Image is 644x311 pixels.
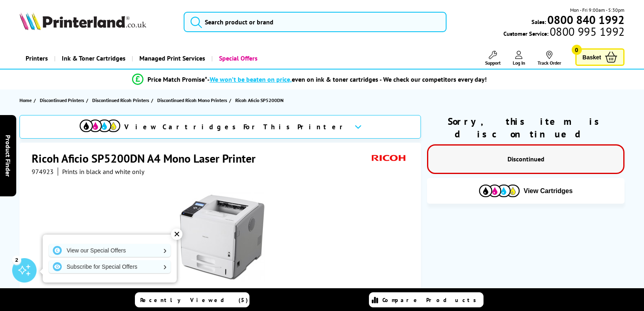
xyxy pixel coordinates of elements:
input: Search product or brand [184,12,447,32]
img: View Cartridges [80,120,120,132]
img: Printerland Logo [20,12,146,30]
a: Ricoh Aficio SP5200DN [235,96,286,104]
span: Mon - Fri 9:00am - 5:30pm [570,6,624,14]
span: We won’t be beaten on price, [210,75,292,83]
span: Recently Viewed (5) [140,296,248,304]
img: Ricoh [370,151,408,166]
a: Track Order [538,51,561,66]
li: modal_Promise [4,72,614,87]
span: Discontinued Ricoh Mono Printers [157,96,227,104]
a: Printers [20,48,54,69]
a: Special Offers [211,48,264,69]
span: 0 [572,45,582,55]
span: Compare Products [382,296,481,304]
b: 0800 840 1992 [547,12,624,27]
a: Ink & Toner Cartridges [54,48,132,69]
a: Basket 0 [575,48,625,66]
a: Log In [513,51,525,66]
a: 0800 840 1992 [546,16,624,24]
span: Ink & Toner Cartridges [62,48,126,69]
a: Discontinued Printers [40,96,86,104]
span: Product Finder [4,135,12,176]
a: Discontinued Ricoh Mono Printers [157,96,229,104]
img: Ricoh Aficio SP5200DN [176,192,266,282]
p: Discontinued [436,154,616,165]
span: Customer Service: [503,28,624,37]
a: Discontinued Ricoh Printers [92,96,151,104]
a: Printerland Logo [20,12,174,32]
div: Sorry, this item is discontinued [427,115,625,140]
span: Ricoh Aficio SP5200DN [235,96,284,104]
a: Home [20,96,34,104]
div: - even on ink & toner cartridges - We check our competitors every day! [207,75,487,83]
a: Support [485,51,501,66]
span: Price Match Promise* [147,75,207,83]
img: Cartridges [479,185,520,197]
div: 2 [12,255,21,264]
span: Discontinued Ricoh Printers [92,96,149,104]
span: 974923 [32,167,54,176]
a: Compare Products [369,292,484,307]
span: Log In [513,60,525,66]
span: Sales: [531,18,546,26]
span: View Cartridges For This Printer [124,122,348,131]
i: Prints in black and white only [62,167,144,176]
div: ✕ [171,228,182,240]
a: Subscribe for Special Offers [49,260,171,273]
span: Basket [583,52,601,63]
span: View Cartridges [524,187,573,195]
span: Support [485,60,501,66]
span: Home [20,96,32,104]
h1: Ricoh Aficio SP5200DN A4 Mono Laser Printer [32,151,264,166]
span: Discontinued Printers [40,96,84,104]
a: Recently Viewed (5) [135,292,249,307]
a: Managed Print Services [132,48,211,69]
span: 0800 995 1992 [549,28,624,35]
button: View Cartridges [433,184,619,198]
a: View our Special Offers [49,244,171,257]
